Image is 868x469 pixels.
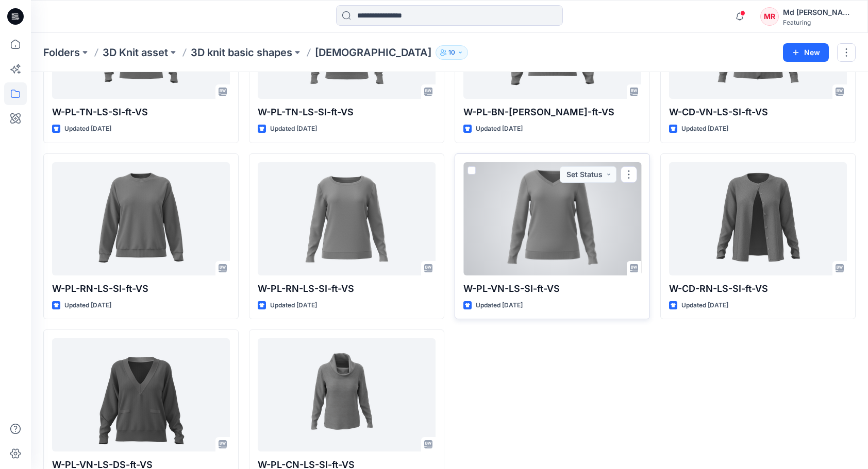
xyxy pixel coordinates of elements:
[681,124,728,134] p: Updated [DATE]
[258,105,436,119] p: W-PL-TN-LS-SI-ft-VS
[258,338,436,451] a: W-PL-CN-LS-SI-ft-VS
[258,282,436,296] p: W-PL-RN-LS-SI-ft-VS
[669,105,847,119] p: W-CD-VN-LS-SI-ft-VS
[315,45,431,60] p: [DEMOGRAPHIC_DATA]
[52,105,230,119] p: W-PL-TN-LS-SI-ft-VS
[476,124,523,134] p: Updated [DATE]
[760,7,779,26] div: MR
[783,19,855,26] div: Featuring
[463,162,641,275] a: W-PL-VN-LS-SI-ft-VS
[270,300,317,311] p: Updated [DATE]
[448,47,455,58] p: 10
[669,162,847,275] a: W-CD-RN-LS-SI-ft-VS
[52,282,230,296] p: W-PL-RN-LS-SI-ft-VS
[681,300,728,311] p: Updated [DATE]
[64,300,111,311] p: Updated [DATE]
[476,300,523,311] p: Updated [DATE]
[669,282,847,296] p: W-CD-RN-LS-SI-ft-VS
[463,282,641,296] p: W-PL-VN-LS-SI-ft-VS
[436,45,468,60] button: 10
[191,45,292,60] a: 3D knit basic shapes
[783,43,829,62] button: New
[258,162,436,275] a: W-PL-RN-LS-SI-ft-VS
[270,124,317,134] p: Updated [DATE]
[52,162,230,275] a: W-PL-RN-LS-SI-ft-VS
[43,45,80,60] a: Folders
[463,105,641,119] p: W-PL-BN-[PERSON_NAME]-ft-VS
[52,338,230,451] a: W-PL-VN-LS-DS-ft-VS
[783,6,855,19] div: Md [PERSON_NAME][DEMOGRAPHIC_DATA]
[64,124,111,134] p: Updated [DATE]
[103,45,168,60] a: 3D Knit asset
